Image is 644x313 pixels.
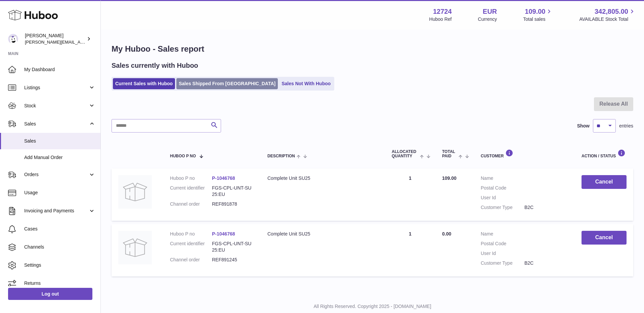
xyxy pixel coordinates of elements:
[595,7,628,16] span: 342,805.00
[481,250,524,257] dt: User Id
[442,231,451,237] span: 0.00
[481,241,524,247] dt: Postal Code
[481,231,524,237] dt: Name
[267,175,378,181] div: Complete Unit SU25
[481,204,524,211] dt: Customer Type
[24,244,95,250] span: Channels
[582,175,627,189] button: Cancel
[442,150,457,158] span: Total paid
[579,16,636,22] span: AVAILABLE Stock Total
[8,288,92,300] a: Log out
[442,175,457,181] span: 109.00
[524,260,568,266] dd: B2C
[106,303,639,310] p: All Rights Reserved. Copyright 2025 - [DOMAIN_NAME]
[577,123,590,129] label: Show
[24,171,88,178] span: Orders
[481,195,524,201] dt: User Id
[24,262,95,268] span: Settings
[24,280,95,286] span: Returns
[170,201,212,207] dt: Channel order
[212,175,235,181] a: P-1046768
[582,231,627,245] button: Cancel
[385,168,435,221] td: 1
[267,154,295,158] span: Description
[481,149,568,158] div: Customer
[212,241,254,253] dd: FGS-CPL-UNT-SU25:EU
[525,7,545,16] span: 109.00
[619,123,633,129] span: entries
[24,103,88,109] span: Stock
[24,85,88,91] span: Listings
[523,16,553,22] span: Total sales
[279,78,333,89] a: Sales Not With Huboo
[24,66,95,73] span: My Dashboard
[170,175,212,181] dt: Huboo P no
[524,204,568,211] dd: B2C
[112,61,198,70] h2: Sales currently with Huboo
[170,231,212,237] dt: Huboo P no
[523,7,553,22] a: 109.00 Total sales
[385,224,435,276] td: 1
[212,231,235,237] a: P-1046768
[24,154,95,161] span: Add Manual Order
[112,44,633,54] h1: My Huboo - Sales report
[170,154,196,158] span: Huboo P no
[24,190,95,196] span: Usage
[176,78,278,89] a: Sales Shipped From [GEOGRAPHIC_DATA]
[392,150,418,158] span: ALLOCATED Quantity
[24,208,88,214] span: Invoicing and Payments
[113,78,175,89] a: Current Sales with Huboo
[433,7,452,16] strong: 12724
[24,138,95,144] span: Sales
[170,185,212,198] dt: Current identifier
[212,257,254,263] dd: REF891245
[481,185,524,191] dt: Postal Code
[478,16,497,22] div: Currency
[483,7,497,16] strong: EUR
[25,39,135,45] span: [PERSON_NAME][EMAIL_ADDRESS][DOMAIN_NAME]
[481,260,524,266] dt: Customer Type
[24,226,95,232] span: Cases
[8,34,18,44] img: sebastian@ffern.co
[170,241,212,253] dt: Current identifier
[212,185,254,198] dd: FGS-CPL-UNT-SU25:EU
[118,231,152,264] img: no-photo.jpg
[579,7,636,22] a: 342,805.00 AVAILABLE Stock Total
[582,149,627,158] div: Action / Status
[267,231,378,237] div: Complete Unit SU25
[212,201,254,207] dd: REF891878
[118,175,152,209] img: no-photo.jpg
[25,33,85,45] div: [PERSON_NAME]
[481,175,524,181] dt: Name
[170,257,212,263] dt: Channel order
[429,16,452,22] div: Huboo Ref
[24,121,88,127] span: Sales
